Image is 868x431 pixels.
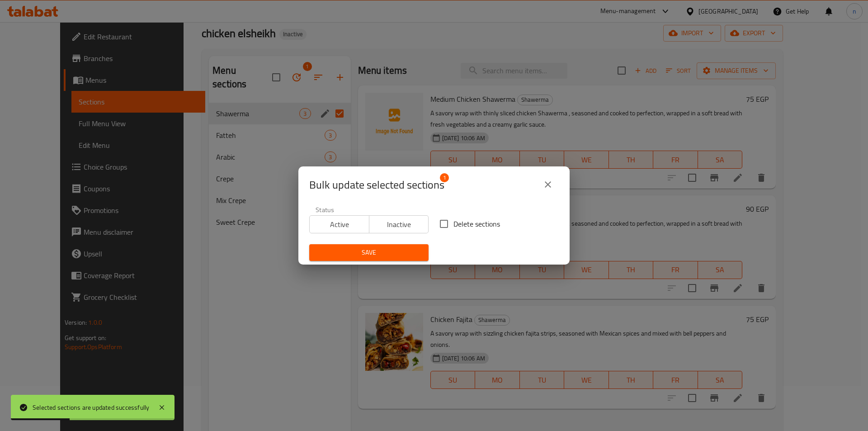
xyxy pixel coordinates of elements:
[313,218,366,231] span: Active
[309,215,369,233] button: Active
[33,403,149,412] div: Selected sections are updated successfully
[369,215,429,233] button: Inactive
[316,247,421,258] span: Save
[453,218,500,229] span: Delete sections
[537,174,559,195] button: close
[309,178,444,192] span: Selected section count
[309,244,429,261] button: Save
[440,173,449,182] span: 1
[373,218,425,231] span: Inactive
